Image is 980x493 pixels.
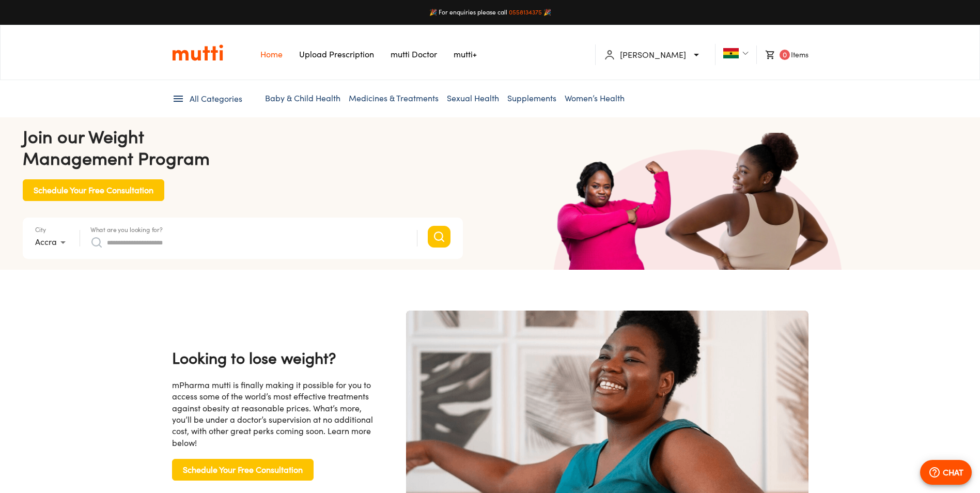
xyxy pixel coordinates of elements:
[756,45,808,64] li: Items
[265,93,340,103] a: Baby & Child Health
[943,466,963,479] p: CHAT
[565,93,625,103] a: Women’s Health
[920,460,972,485] button: CHAT
[190,93,242,105] span: All Categories
[742,50,749,56] img: Dropdown
[723,48,739,58] img: Ghana
[620,49,686,61] p: [PERSON_NAME]
[35,227,46,233] label: City
[23,179,164,201] button: Schedule Your Free Consultation
[780,50,790,60] span: 0
[35,234,69,251] div: Accra
[172,459,314,481] button: Schedule Your Free Consultation
[349,93,439,103] a: Medicines & Treatments
[509,8,542,16] a: 0558134375
[507,93,556,103] a: Supplements
[447,93,499,103] a: Sexual Health
[454,49,477,59] a: Navigates to mutti+ page
[183,463,303,477] span: Schedule Your Free Consultation
[172,379,377,449] div: mPharma mutti is finally making it possible for you to access some of the world’s most effective ...
[90,227,163,233] label: What are you looking for?
[34,183,153,197] span: Schedule Your Free Consultation
[172,44,223,61] img: Logo
[172,347,377,369] h4: Looking to lose weight?
[428,226,450,248] button: Search
[299,49,374,59] a: Navigates to Prescription Upload Page
[172,44,223,61] a: Link on the logo navigates to HomePage
[23,184,164,193] a: Schedule Your Free Consultation
[23,126,463,169] h4: Join our Weight Management Program
[391,49,437,59] a: Navigates to mutti doctor website
[172,465,314,473] a: Schedule Your Free Consultation
[260,49,283,59] a: Navigates to Home Page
